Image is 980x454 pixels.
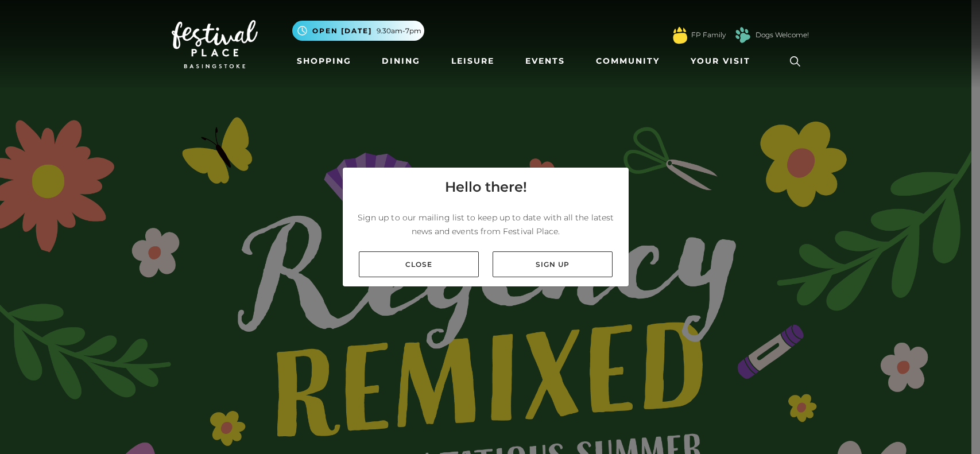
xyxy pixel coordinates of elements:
a: Events [521,51,570,72]
a: Leisure [447,51,499,72]
a: FP Family [691,30,726,40]
a: Your Visit [686,51,761,72]
a: Close [359,251,479,277]
span: Your Visit [691,55,750,67]
span: 9.30am-7pm [377,26,421,36]
p: Sign up to our mailing list to keep up to date with all the latest news and events from Festival ... [352,211,619,238]
a: Dining [377,51,425,72]
a: Sign up [493,251,613,277]
a: Community [591,51,664,72]
a: Dogs Welcome! [756,30,809,40]
h4: Hello there! [445,177,527,197]
span: Open [DATE] [312,26,372,36]
button: Open [DATE] 9.30am-7pm [292,21,424,41]
a: Shopping [292,51,356,72]
img: Festival Place Logo [172,20,258,68]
